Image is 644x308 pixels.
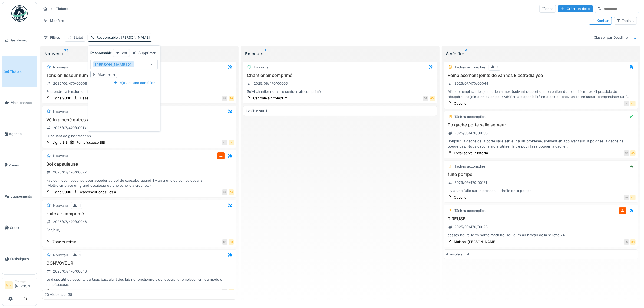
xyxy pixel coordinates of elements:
[53,153,68,158] div: Nouveau
[624,195,629,200] div: EH
[446,73,636,78] h3: Remplacement joints de vannes Electrodialyse
[591,34,630,41] div: Classer par Deadline
[10,256,34,261] span: Statistiques
[15,279,34,283] div: Manager
[229,96,234,101] div: GG
[222,140,227,145] div: GG
[45,117,234,122] h3: Vérin amené outres à remplacer
[455,180,487,185] div: 2025/09/470/00121
[44,50,234,57] div: Nouveau
[630,239,636,245] div: GG
[130,49,158,57] div: Supprimer
[446,216,636,221] h3: TIREUSE
[45,162,234,167] h3: Bol capsuleuse
[53,203,68,208] div: Nouveau
[111,79,158,86] div: Ajouter une condition
[454,239,500,244] div: Maison-[PERSON_NAME]...
[630,101,636,106] div: GG
[254,65,269,70] div: En cours
[229,140,234,145] div: GG
[52,289,68,294] div: Ligne BIB
[455,114,486,119] div: Tâches accomplies
[93,61,134,67] div: [PERSON_NAME]
[624,239,629,245] div: HM
[616,18,635,23] div: Tableau
[9,163,34,168] span: Zones
[265,50,266,57] sup: 1
[446,122,636,127] h3: Pb gache porte salle serveur
[245,73,435,78] h3: Chantier air comprimé
[45,277,234,287] div: Le dispositif de sécurité du tapis basculant des bib ne fonctionne plus, depuis le remplacement d...
[591,18,609,23] div: Kanban
[446,188,636,193] div: Il y a une fuite sur le pressostat droite de la pompe.
[52,140,68,145] div: Ligne BIB
[41,17,67,25] div: Modèles
[53,65,68,70] div: Nouveau
[53,253,68,258] div: Nouveau
[222,189,227,195] div: PA
[54,6,71,11] strong: Tickets
[74,35,83,40] div: Statut
[245,50,435,57] div: En cours
[52,239,76,244] div: Zone extérieur
[11,194,34,199] span: Équipements
[229,239,234,245] div: GG
[80,189,119,195] div: Ascenseur capsules à...
[53,219,87,224] div: 2025/07/470/00046
[45,211,234,216] h3: Fuite air comprimé
[446,139,636,149] div: Bonjour, la gâche de la porte salle serveur a un problème, souvent en appuyant sur la poignée la ...
[11,5,28,22] img: Badge_color-CXgf-gQk.svg
[122,50,127,55] strong: est
[90,50,112,55] strong: Responsable
[11,100,34,105] span: Maintenance
[222,96,227,101] div: PA
[423,96,428,101] div: GG
[45,73,234,78] h3: Tension lisseur numéro 2
[79,203,81,208] div: 1
[45,89,234,94] div: Reprendre la tension du lisseur numéro 2 à reprendre
[222,289,227,294] div: GG
[455,208,486,213] div: Tâches accomplies
[53,81,87,86] div: 2025/06/470/00008
[446,50,636,57] div: À vérifier
[465,50,468,57] sup: 4
[245,108,267,113] div: 1 visible sur 1
[45,261,234,266] h3: CONVOYEUR
[630,195,636,200] div: GG
[430,96,435,101] div: GG
[454,150,491,156] div: Local serveur inform...
[45,227,234,238] div: Bonjour, Nous avons remarqué une fuite sur le réseau d'air comprimé qui alimente les électrovanne...
[53,125,86,130] div: 2025/07/470/00013
[446,232,636,238] div: casses bouteille en sortie machine. Toujours au niveau de la sellette 24.
[630,150,636,156] div: GG
[9,38,34,43] span: Dashboard
[41,34,62,41] div: Filtres
[118,35,150,40] span: : [PERSON_NAME]
[558,5,593,12] div: Créer un ticket
[5,281,13,289] li: GG
[624,101,629,106] div: GG
[222,239,227,245] div: GG
[45,178,234,188] div: Pas de moyen sécurisé pour accéder au bol de capsules quand il y en a une de coincé dedans. (Mett...
[254,81,288,86] div: 2025/06/470/00005
[10,69,34,74] span: Tickets
[52,96,71,101] div: Ligne 9000
[9,131,34,136] span: Agenda
[454,195,467,200] div: Cuverie
[446,89,636,99] div: Afin de remplacer les joints de vannes (suivant rapport d'intervention du technicien), est-il pos...
[52,189,71,195] div: Ligne 9000
[76,140,105,145] div: Remplisseuse BIB
[446,252,470,257] div: 4 visible sur 4
[253,96,290,101] div: Centrale air comprim...
[497,65,498,70] div: 1
[98,72,115,77] div: Moi-même
[15,279,34,291] li: [PERSON_NAME]
[539,5,556,13] div: Tâches
[245,89,435,94] div: Suivi chantier nouvelle centrale air comprimé
[229,289,234,294] div: GG
[455,224,488,230] div: 2025/09/470/00123
[97,35,150,40] div: Responsable
[80,96,114,101] div: Lisseur d'étiquette ...
[53,109,68,114] div: Nouveau
[45,292,72,297] div: 20 visible sur 35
